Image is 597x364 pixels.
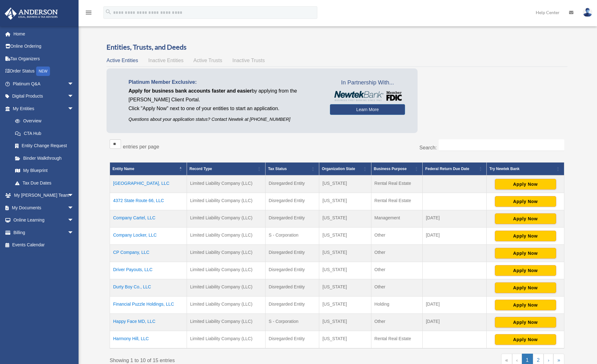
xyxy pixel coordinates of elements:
td: Disregarded Entity [265,193,319,210]
label: Search: [419,145,437,150]
th: Entity Name: Activate to invert sorting [110,163,187,176]
td: [US_STATE] [319,262,371,279]
button: Apply Now [495,317,556,328]
td: Limited Liability Company (LLC) [187,175,265,193]
td: Rental Real Estate [371,331,423,349]
a: Home [4,28,83,40]
span: arrow_drop_down [68,78,80,90]
td: Company Cartel, LLC [110,210,187,227]
span: Apply for business bank accounts faster and easier [129,88,252,94]
a: menu [85,11,92,16]
a: Tax Organizers [4,52,83,65]
span: Federal Return Due Date [425,167,469,171]
a: My Entitiesarrow_drop_down [4,102,80,115]
a: Billingarrow_drop_down [4,226,83,239]
td: CP Company, LLC [110,245,187,262]
td: Financial Puzzle Holdings, LLC [110,297,187,314]
td: Company Locker, LLC [110,227,187,245]
span: Tax Status [268,167,287,171]
td: Holding [371,297,423,314]
th: Federal Return Due Date: Activate to sort [423,163,487,176]
span: arrow_drop_down [68,214,80,227]
span: arrow_drop_down [68,90,80,103]
td: [DATE] [423,227,487,245]
button: Apply Now [495,248,556,259]
td: [US_STATE] [319,331,371,349]
span: Try Newtek Bank [489,165,555,173]
td: Driver Payouts, LLC [110,262,187,279]
td: Other [371,279,423,297]
a: Tax Due Dates [9,177,80,189]
td: S - Corporation [265,227,319,245]
td: Durty Boy Co., LLC [110,279,187,297]
td: Disregarded Entity [265,245,319,262]
th: Try Newtek Bank : Activate to sort [487,163,564,176]
span: Active Trusts [194,58,222,63]
td: [US_STATE] [319,297,371,314]
td: Limited Liability Company (LLC) [187,193,265,210]
span: Inactive Trusts [233,58,265,63]
td: Happy Face MD, LLC [110,314,187,331]
td: Limited Liability Company (LLC) [187,279,265,297]
div: NEW [36,67,50,76]
th: Record Type: Activate to sort [187,163,265,176]
h3: Entities, Trusts, and Deeds [107,42,567,52]
span: Organization State [322,167,355,171]
td: Other [371,245,423,262]
a: Learn More [330,104,405,115]
td: Limited Liability Company (LLC) [187,245,265,262]
span: In Partnership With... [330,78,405,88]
button: Apply Now [495,196,556,207]
td: Disregarded Entity [265,279,319,297]
label: entries per page [123,144,159,149]
button: Apply Now [495,334,556,345]
a: Online Learningarrow_drop_down [4,214,83,227]
p: Click "Apply Now" next to one of your entities to start an application. [129,104,320,113]
button: Apply Now [495,213,556,224]
td: Limited Liability Company (LLC) [187,314,265,331]
a: CTA Hub [9,127,80,140]
td: Rental Real Estate [371,175,423,193]
td: [US_STATE] [319,314,371,331]
td: Limited Liability Company (LLC) [187,297,265,314]
i: search [105,8,112,15]
td: Disregarded Entity [265,175,319,193]
span: arrow_drop_down [68,226,80,239]
td: Harmony Hill, LLC [110,331,187,349]
a: My Blueprint [9,164,80,177]
button: Apply Now [495,300,556,310]
td: [US_STATE] [319,245,371,262]
button: Apply Now [495,282,556,293]
button: Apply Now [495,265,556,276]
p: Questions about your application status? Contact Newtek at [PHONE_NUMBER] [129,115,320,123]
th: Tax Status: Activate to sort [265,163,319,176]
th: Organization State: Activate to sort [319,163,371,176]
td: Other [371,262,423,279]
a: Entity Change Request [9,140,80,152]
a: Events Calendar [4,239,83,251]
td: Management [371,210,423,227]
button: Apply Now [495,179,556,190]
td: [US_STATE] [319,227,371,245]
td: [GEOGRAPHIC_DATA], LLC [110,175,187,193]
img: Anderson Advisors Platinum Portal [3,8,60,20]
td: Limited Liability Company (LLC) [187,227,265,245]
td: Other [371,227,423,245]
img: User Pic [583,8,592,17]
td: [US_STATE] [319,193,371,210]
a: Platinum Q&Aarrow_drop_down [4,78,83,90]
td: [US_STATE] [319,210,371,227]
span: Inactive Entities [148,58,183,63]
td: Limited Liability Company (LLC) [187,331,265,349]
span: Entity Name [112,167,134,171]
td: Limited Liability Company (LLC) [187,262,265,279]
td: S - Corporation [265,314,319,331]
td: Limited Liability Company (LLC) [187,210,265,227]
a: My [PERSON_NAME] Teamarrow_drop_down [4,189,83,202]
span: Active Entities [107,58,138,63]
td: Disregarded Entity [265,262,319,279]
a: Order StatusNEW [4,65,83,78]
span: Record Type [189,167,212,171]
a: Binder Walkthrough [9,152,80,164]
a: Overview [9,115,77,127]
